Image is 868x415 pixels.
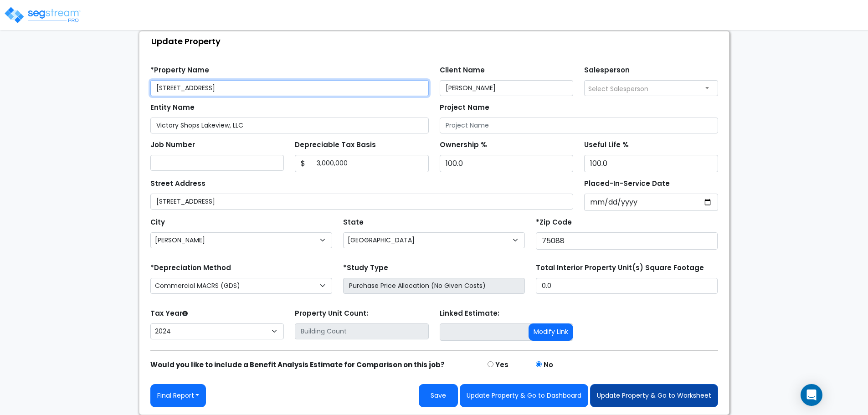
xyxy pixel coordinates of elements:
label: State [343,217,364,228]
div: Open Intercom Messenger [801,384,822,406]
label: City [150,217,165,228]
div: Update Property [144,31,729,51]
span: $ [295,155,311,172]
label: Tax Year [150,308,188,319]
label: *Depreciation Method [150,263,231,273]
button: Modify Link [529,323,573,341]
label: Job Number [150,140,195,150]
label: Property Unit Count: [295,308,368,319]
span: Select Salesperson [588,84,648,93]
input: Property Name [150,80,429,96]
label: Placed-In-Service Date [584,179,670,189]
button: Update Property & Go to Dashboard [460,384,588,407]
input: Zip Code [536,232,718,250]
label: Depreciable Tax Basis [295,140,376,150]
strong: Would you like to include a Benefit Analysis Estimate for Comparison on this job? [150,360,445,369]
button: Update Property & Go to Worksheet [590,384,718,407]
button: Final Report [150,384,206,407]
input: Project Name [440,118,718,133]
input: Depreciation [584,155,718,172]
label: Client Name [440,65,485,76]
label: Useful Life % [584,140,629,150]
input: 0.00 [311,155,429,172]
input: Street Address [150,194,574,210]
input: Ownership [440,155,574,172]
label: *Study Type [343,263,388,273]
label: No [544,360,553,370]
label: *Property Name [150,65,209,76]
input: Building Count [295,323,429,339]
label: Total Interior Property Unit(s) Square Footage [536,263,704,273]
label: Project Name [440,102,489,113]
label: Ownership % [440,140,487,150]
input: Entity Name [150,118,429,133]
img: logo_pro_r.png [4,6,81,24]
label: Entity Name [150,102,195,113]
label: Yes [495,360,508,370]
input: Client Name [440,80,574,96]
label: *Zip Code [536,217,572,228]
label: Street Address [150,179,205,189]
label: Linked Estimate: [440,308,499,319]
button: Save [419,384,458,407]
label: Salesperson [584,65,630,76]
input: total square foot [536,278,718,294]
